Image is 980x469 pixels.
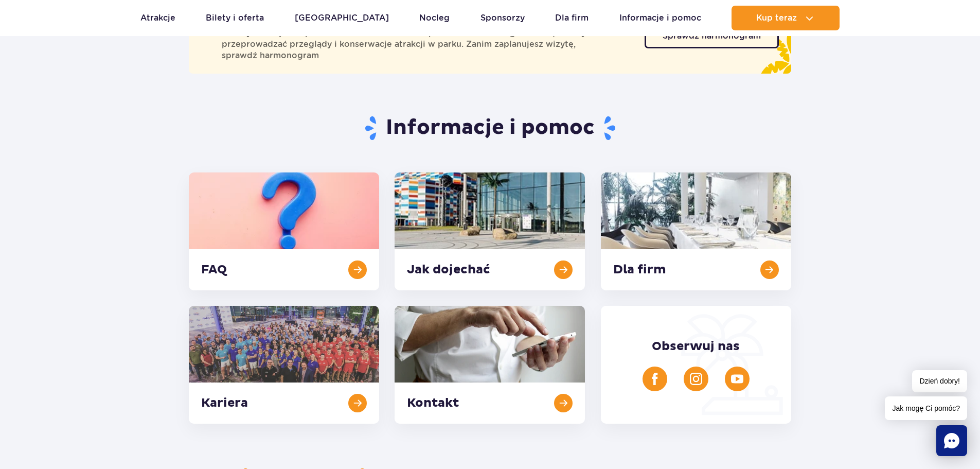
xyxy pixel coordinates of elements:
[936,425,967,456] div: Chat
[140,6,175,30] a: Atrakcje
[652,339,740,354] span: Obserwuj nas
[206,6,264,30] a: Bilety i oferta
[885,396,967,420] span: Jak mogę Ci pomóc?
[555,6,589,30] a: Dla firm
[756,13,797,23] span: Kup teraz
[649,373,661,385] img: Facebook
[419,6,450,30] a: Nocleg
[480,6,525,30] a: Sponsorzy
[690,373,702,385] img: Instagram
[663,32,761,40] span: Sprawdź harmonogram
[295,6,389,30] a: [GEOGRAPHIC_DATA]
[732,6,840,30] button: Kup teraz
[619,6,701,30] a: Informacje i pomoc
[912,370,967,392] span: Dzień dobry!
[189,115,791,142] h1: Informacje i pomoc
[731,373,743,385] img: YouTube
[645,24,779,48] a: Sprawdź harmonogram
[222,27,632,61] span: Dbamy o Twoje bezpieczeństwo i komfort. Od 6 października do 19 grudnia będziemy przeprowadzać pr...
